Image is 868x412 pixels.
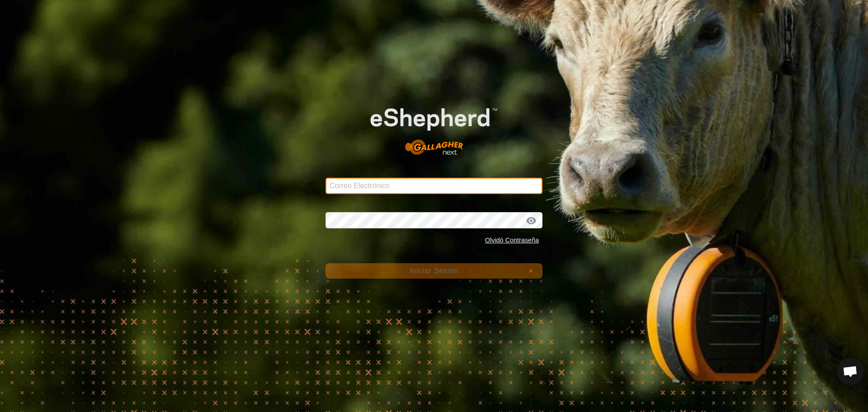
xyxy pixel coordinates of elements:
img: Logo de eShepherd [347,90,521,164]
a: Olvidó Contraseña [485,237,539,244]
input: Correo Electrónico [325,178,542,194]
button: Iniciar Sesión [325,263,542,279]
span: Iniciar Sesión [410,267,458,275]
div: Open chat [837,358,864,385]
